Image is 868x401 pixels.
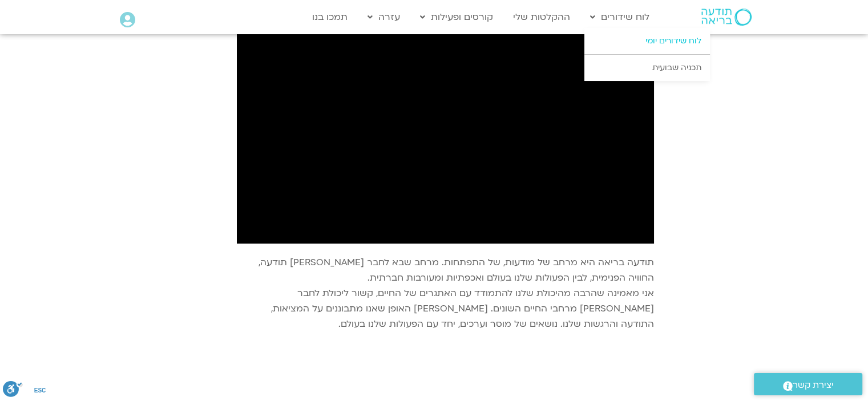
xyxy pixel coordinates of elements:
a: עזרה [362,6,406,28]
a: לוח שידורים יומי [584,28,710,54]
a: קורסים ופעילות [414,6,499,28]
img: תודעה בריאה [701,9,752,26]
a: תמכו בנו [306,6,353,28]
span: יצירת קשר [793,378,834,393]
a: יצירת קשר [754,373,862,395]
p: תודעה בריאה היא מרחב של מודעות, של התפתחות. מרחב שבא לחבר [PERSON_NAME] תודעה, החוויה הפנימית, לב... [237,255,653,332]
a: לוח שידורים [584,6,655,28]
iframe: ברוכות וברוכים הבאים לתודעה בריאה [237,9,653,244]
a: תכניה שבועית [584,55,710,81]
a: ההקלטות שלי [507,6,576,28]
